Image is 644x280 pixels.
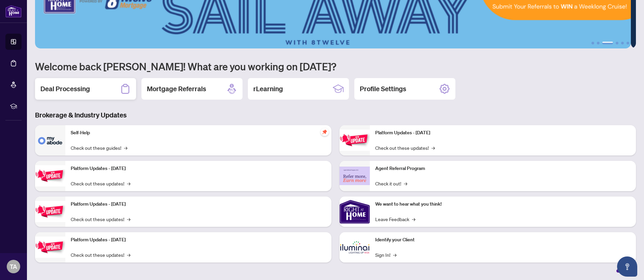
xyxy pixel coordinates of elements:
[147,84,206,94] h2: Mortgage Referrals
[71,201,326,208] p: Platform Updates - [DATE]
[127,251,130,258] span: →
[375,144,435,151] a: Check out these updates!→
[340,197,370,227] img: We want to hear what you think!
[5,5,22,17] img: logo
[127,180,130,187] span: →
[340,232,370,262] img: Identify your Client
[127,215,130,223] span: →
[124,144,127,151] span: →
[253,84,283,94] h2: rLearning
[71,251,130,258] a: Check out these updates!→
[597,42,600,44] button: 2
[375,165,631,172] p: Agent Referral Program
[360,84,406,94] h2: Profile Settings
[35,60,636,73] h1: Welcome back [PERSON_NAME]! What are you working on [DATE]?
[40,84,90,94] h2: Deal Processing
[617,256,637,277] button: Open asap
[616,42,618,44] button: 4
[340,167,370,185] img: Agent Referral Program
[71,144,127,151] a: Check out these guides!→
[591,42,594,44] button: 1
[10,262,17,271] span: TA
[35,237,65,258] img: Platform Updates - July 8, 2025
[71,129,326,137] p: Self-Help
[35,110,636,120] h3: Brokerage & Industry Updates
[71,165,326,172] p: Platform Updates - [DATE]
[71,215,130,223] a: Check out these updates!→
[621,42,624,44] button: 5
[71,236,326,244] p: Platform Updates - [DATE]
[602,42,613,44] button: 3
[393,251,396,258] span: →
[404,180,407,187] span: →
[431,144,435,151] span: →
[35,165,65,186] img: Platform Updates - September 16, 2025
[71,180,130,187] a: Check out these updates!→
[375,201,631,208] p: We want to hear what you think!
[375,215,415,223] a: Leave Feedback→
[626,42,629,44] button: 6
[340,130,370,151] img: Platform Updates - June 23, 2025
[375,236,631,244] p: Identify your Client
[35,125,65,155] img: Self-Help
[375,251,396,258] a: Sign In!→
[321,128,329,136] span: pushpin
[412,215,415,223] span: →
[375,129,631,137] p: Platform Updates - [DATE]
[35,201,65,222] img: Platform Updates - July 21, 2025
[375,180,407,187] a: Check it out!→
